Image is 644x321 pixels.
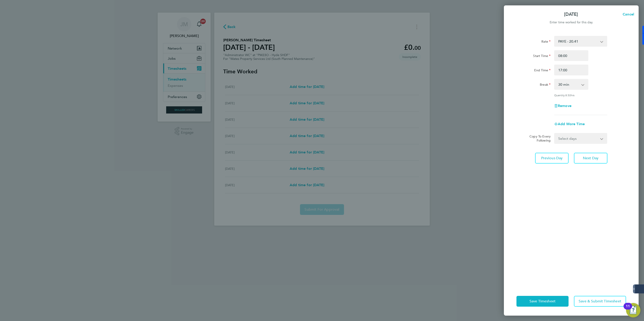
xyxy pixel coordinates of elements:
span: Add More Time [558,122,585,126]
span: Remove [558,104,571,108]
button: Open Resource Center, 11 new notifications [626,303,640,317]
label: Break [540,83,551,88]
button: Remove [554,104,571,108]
span: Cancel [621,12,634,16]
button: Next Day [574,153,607,164]
label: Start Time [533,54,551,59]
div: Enter time worked for this day. [504,20,639,25]
label: End Time [534,68,551,74]
span: 8.50 [565,93,571,97]
button: Previous Day [535,153,569,164]
div: Quantity: hrs [554,93,607,97]
span: Save Timesheet [529,299,556,304]
div: 11 [626,306,630,312]
input: E.g. 08:00 [554,50,588,61]
input: E.g. 18:00 [554,65,588,75]
span: Save & Submit Timesheet [579,299,621,304]
label: Rate [541,39,551,45]
button: Save Timesheet [516,296,569,307]
button: Save & Submit Timesheet [574,296,626,307]
button: Add More Time [554,122,585,126]
button: Cancel [615,10,639,19]
label: Copy To Every Following [526,134,551,142]
p: [DATE] [564,11,578,17]
span: Previous Day [541,156,563,160]
span: Next Day [583,156,598,160]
